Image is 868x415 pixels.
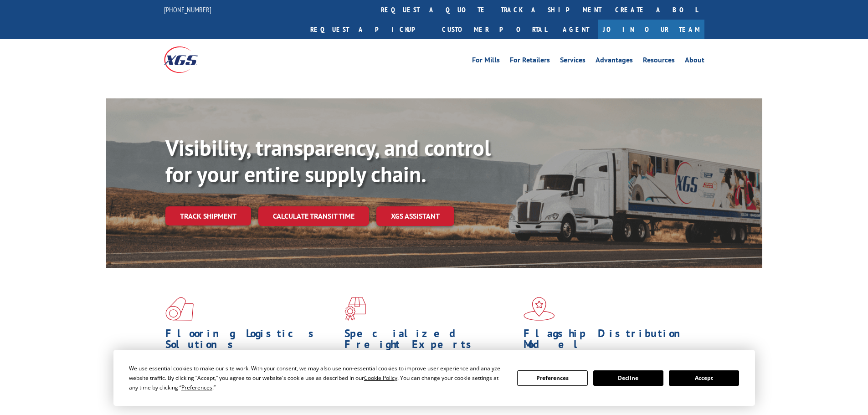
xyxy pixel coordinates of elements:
[598,20,704,39] a: Join Our Team
[643,56,675,67] a: Resources
[472,56,500,67] a: For Mills
[165,328,338,354] h1: Flooring Logistics Solutions
[129,364,506,392] div: We use essential cookies to make our site work. With your consent, we may also use non-essential ...
[344,328,517,354] h1: Specialized Freight Experts
[593,370,663,386] button: Decline
[685,56,704,67] a: About
[560,56,586,67] a: Services
[517,370,587,386] button: Preferences
[435,20,554,39] a: Customer Portal
[596,56,633,67] a: Advantages
[376,206,454,226] a: XGS ASSISTANT
[524,328,696,354] h1: Flagship Distribution Model
[165,297,194,321] img: xgs-icon-total-supply-chain-intelligence-red
[165,206,251,225] a: Track shipment
[258,206,369,226] a: Calculate transit time
[669,370,739,386] button: Accept
[164,5,211,14] a: [PHONE_NUMBER]
[113,350,755,406] div: Cookie Consent Prompt
[554,20,598,39] a: Agent
[344,297,366,321] img: xgs-icon-focused-on-flooring-red
[524,297,555,321] img: xgs-icon-flagship-distribution-model-red
[303,20,435,39] a: Request a pickup
[364,374,397,382] span: Cookie Policy
[510,56,550,67] a: For Retailers
[165,133,491,188] b: Visibility, transparency, and control for your entire supply chain.
[181,384,212,391] span: Preferences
